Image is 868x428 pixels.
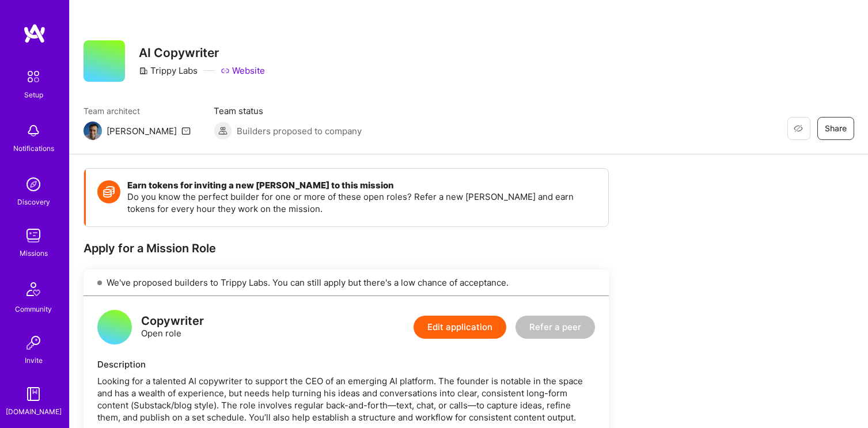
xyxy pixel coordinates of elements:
[139,66,148,75] i: icon CompanyGray
[141,315,204,327] div: Copywriter
[25,354,43,366] div: Invite
[221,65,265,77] a: Website
[23,23,46,44] img: logo
[97,375,595,423] div: Looking for a talented AI copywriter to support the CEO of an emerging AI platform. The founder i...
[20,275,47,303] img: Community
[214,122,232,140] img: Builders proposed to company
[22,119,45,142] img: bell
[516,316,595,339] button: Refer a peer
[414,316,506,339] button: Edit application
[825,123,847,134] span: Share
[214,105,362,117] span: Team status
[15,303,52,315] div: Community
[84,270,609,296] div: We've proposed builders to Trippy Labs. You can still apply but there's a low chance of acceptance.
[107,125,177,137] div: [PERSON_NAME]
[817,117,854,140] button: Share
[97,358,595,370] div: Description
[22,331,45,354] img: Invite
[84,241,609,256] div: Apply for a Mission Role
[127,191,597,215] p: Do you know the perfect builder for one or more of these open roles? Refer a new [PERSON_NAME] an...
[97,180,120,203] img: Token icon
[794,124,803,133] i: icon EyeClosed
[181,126,191,135] i: icon Mail
[84,122,102,140] img: Team Architect
[127,180,597,191] h4: Earn tokens for inviting a new [PERSON_NAME] to this mission
[22,173,45,196] img: discovery
[139,65,198,77] div: Trippy Labs
[17,196,50,208] div: Discovery
[21,65,46,89] img: setup
[84,105,191,117] span: Team architect
[139,46,265,60] h3: AI Copywriter
[141,315,204,339] div: Open role
[24,89,43,101] div: Setup
[13,142,54,154] div: Notifications
[22,224,45,247] img: teamwork
[6,406,62,418] div: [DOMAIN_NAME]
[20,247,48,259] div: Missions
[22,382,45,406] img: guide book
[237,125,362,137] span: Builders proposed to company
